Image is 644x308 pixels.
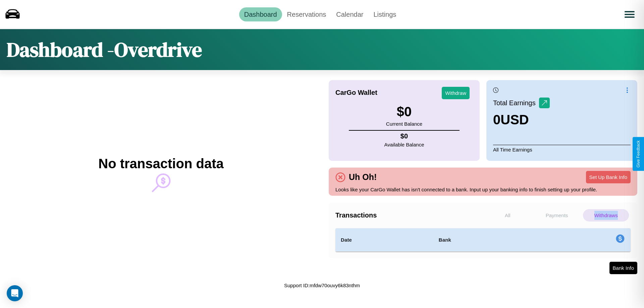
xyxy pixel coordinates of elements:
[368,7,401,21] a: Listings
[386,104,422,119] h3: $ 0
[586,171,631,183] button: Set Up Bank Info
[284,281,360,290] p: Support ID: mfdw70ouvy6k83nthm
[493,145,631,154] p: All Time Earnings
[7,36,202,63] h1: Dashboard - Overdrive
[345,172,380,182] h4: Uh Oh!
[442,87,470,99] button: Withdraw
[335,228,631,252] table: simple table
[335,185,631,194] p: Looks like your CarGo Wallet has isn't connected to a bank. Input up your banking info to finish ...
[493,97,539,109] p: Total Earnings
[636,140,641,168] div: Give Feedback
[534,209,580,222] p: Payments
[335,89,377,97] h4: CarGo Wallet
[485,209,531,222] p: All
[341,236,428,244] h4: Date
[493,112,550,127] h3: 0 USD
[384,140,424,149] p: Available Balance
[386,119,422,128] p: Current Balance
[620,5,639,24] button: Open menu
[583,209,629,222] p: Withdraws
[239,7,282,21] a: Dashboard
[335,211,483,219] h4: Transactions
[384,132,424,140] h4: $ 0
[7,285,23,301] div: Open Intercom Messenger
[282,7,331,21] a: Reservations
[331,7,368,21] a: Calendar
[439,236,532,244] h4: Bank
[98,156,223,171] h2: No transaction data
[609,262,637,274] button: Bank Info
